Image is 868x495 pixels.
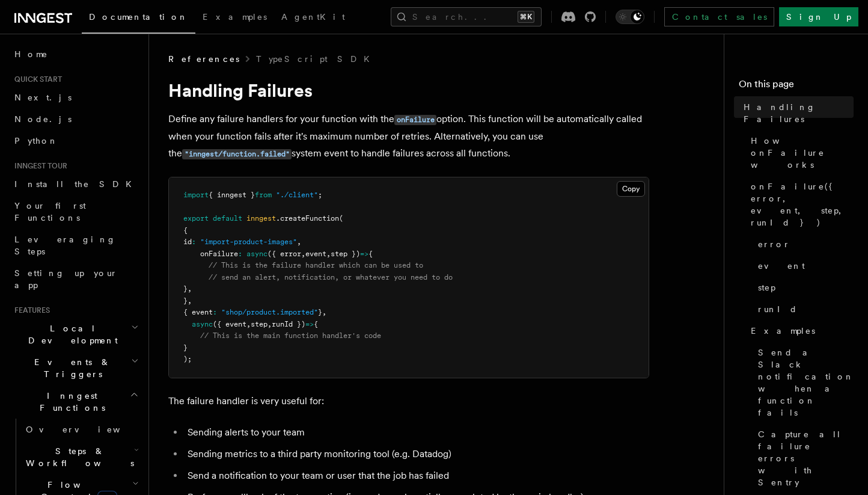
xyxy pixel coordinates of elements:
button: Steps & Workflows [21,440,141,474]
span: Events & Triggers [10,356,131,380]
a: Send a Slack notification when a function fails [753,342,854,423]
span: } [318,308,322,316]
span: error [758,238,790,250]
span: step [251,320,267,328]
a: Python [10,130,141,152]
span: runId [758,303,798,315]
span: Quick start [10,75,62,84]
span: { event [183,308,213,316]
a: Contact sales [664,7,774,26]
a: Documentation [82,4,195,34]
span: { [183,226,188,235]
span: Setting up your app [14,268,118,290]
code: onFailure [394,115,436,125]
span: { [368,250,373,258]
a: Handling Failures [739,96,854,130]
a: AgentKit [274,4,352,32]
a: Examples [195,4,274,32]
span: , [322,308,326,316]
span: Documentation [89,12,188,22]
span: , [188,284,192,293]
a: onFailure [394,113,436,125]
span: // This is the main function handler's code [200,331,381,340]
span: .createFunction [276,214,339,223]
span: event [305,250,326,258]
a: Home [10,43,141,65]
button: Copy [617,181,645,197]
a: event [753,255,854,277]
span: async [246,250,267,258]
span: Leveraging Steps [14,235,116,256]
span: ); [183,355,192,363]
span: step }) [331,250,360,258]
span: References [168,53,239,65]
span: // send an alert, notification, or whatever you need to do [209,273,453,281]
span: , [188,297,192,305]
span: ( [339,214,343,223]
span: Examples [203,12,267,22]
h4: On this page [739,77,854,96]
span: from [255,191,272,199]
span: Your first Functions [14,201,86,223]
span: Inngest tour [10,161,67,171]
span: Steps & Workflows [21,445,134,469]
a: TypeScript SDK [256,53,377,65]
a: Overview [21,419,141,440]
span: event [758,260,805,272]
button: Events & Triggers [10,351,141,385]
span: export [183,214,209,223]
a: Next.js [10,87,141,108]
a: "inngest/function.failed" [182,147,292,159]
a: Your first Functions [10,195,141,229]
span: => [360,250,368,258]
span: "./client" [276,191,318,199]
a: Examples [746,320,854,342]
span: "shop/product.imported" [221,308,318,316]
span: // This is the failure handler which can be used to [209,261,423,269]
span: onFailure({ error, event, step, runId }) [751,180,854,229]
a: Sign Up [779,7,858,26]
span: } [183,284,188,293]
button: Search...⌘K [391,7,542,26]
span: inngest [246,214,276,223]
span: import [183,191,209,199]
button: Local Development [10,318,141,351]
span: Install the SDK [14,179,139,189]
a: Leveraging Steps [10,229,141,262]
span: => [305,320,314,328]
span: id [183,238,192,246]
span: How onFailure works [751,135,854,171]
p: Define any failure handlers for your function with the option. This function will be automaticall... [168,111,649,162]
a: Capture all failure errors with Sentry [753,423,854,493]
span: Node.js [14,114,72,124]
span: Capture all failure errors with Sentry [758,428,854,488]
span: step [758,281,775,294]
h1: Handling Failures [168,79,649,101]
span: ({ event [213,320,246,328]
span: : [238,250,242,258]
a: error [753,233,854,255]
li: Sending alerts to your team [184,424,649,441]
button: Toggle dark mode [616,10,644,24]
span: , [267,320,272,328]
span: ; [318,191,322,199]
a: How onFailure works [746,130,854,176]
span: default [213,214,242,223]
a: runId [753,298,854,320]
span: onFailure [200,250,238,258]
li: Send a notification to your team or user that the job has failed [184,467,649,484]
span: AgentKit [281,12,345,22]
span: Examples [751,325,815,337]
span: Next.js [14,93,72,102]
span: , [326,250,331,258]
span: runId }) [272,320,305,328]
a: Node.js [10,108,141,130]
span: } [183,297,188,305]
span: ({ error [267,250,301,258]
span: , [297,238,301,246]
span: { inngest } [209,191,255,199]
span: Inngest Functions [10,390,130,414]
span: "import-product-images" [200,238,297,246]
span: : [213,308,217,316]
a: Setting up your app [10,262,141,296]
